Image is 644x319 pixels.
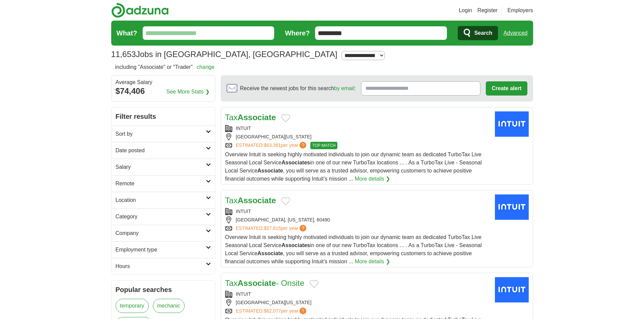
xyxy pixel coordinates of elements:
a: More details ❯ [355,258,390,266]
strong: Associate [258,168,283,174]
a: ESTIMATED:$57,615per year? [236,225,308,232]
a: Hours [112,258,215,274]
button: Search [458,26,498,40]
h2: Salary [116,163,206,171]
h2: Sort by [116,130,206,138]
a: Remote [112,175,215,192]
a: See More Stats ❯ [166,88,210,96]
button: Create alert [486,81,527,96]
a: Salary [112,159,215,175]
a: Sort by [112,126,215,142]
img: Intuit logo [495,277,529,302]
a: INTUIT [236,209,251,214]
a: Employment type [112,241,215,258]
span: Overview Intuit is seeking highly motivated individuals to join our dynamic team as dedicated Tur... [225,152,482,182]
a: mechanic [153,299,185,313]
h2: including "Associate" or "Trader" [115,63,215,71]
span: Overview Intuit is seeking highly motivated individuals to join our dynamic team as dedicated Tur... [225,234,482,264]
a: Location [112,192,215,208]
h1: Jobs in [GEOGRAPHIC_DATA], [GEOGRAPHIC_DATA] [111,50,337,59]
span: ? [300,142,306,149]
a: Employers [507,6,533,15]
h2: Remote [116,180,206,188]
label: What? [117,28,137,38]
span: $62,077 [264,308,281,314]
strong: Associates [282,160,310,165]
h2: Employment type [116,246,206,254]
button: Add to favorite jobs [310,280,318,288]
span: 11,653 [111,48,136,60]
a: Date posted [112,142,215,159]
a: temporary [116,299,149,313]
strong: Associates [282,242,310,248]
a: TaxAssociate [225,196,276,205]
img: Intuit logo [495,194,529,220]
button: Add to favorite jobs [281,197,290,205]
span: ? [300,225,306,232]
a: More details ❯ [355,175,390,183]
div: $74,406 [116,85,211,97]
strong: Associate [258,250,283,256]
button: Add to favorite jobs [281,114,290,122]
span: $57,615 [264,225,281,231]
a: ESTIMATED:$62,077per year? [236,308,308,315]
span: $63,381 [264,142,281,148]
h2: Filter results [112,107,215,126]
span: ? [300,308,306,314]
h2: Hours [116,262,206,270]
label: Where? [285,28,310,38]
a: Register [477,6,498,15]
strong: Associate [238,196,276,205]
h2: Location [116,196,206,204]
a: TaxAssociate- Onsite [225,278,305,288]
a: Advanced [503,26,527,40]
a: Category [112,208,215,225]
div: Average Salary [116,80,211,85]
h2: Company [116,229,206,237]
h2: Popular searches [116,285,211,295]
span: Receive the newest jobs for this search : [240,84,356,92]
span: Search [474,26,492,40]
a: by email [334,85,354,91]
a: TaxAssociate [225,113,276,122]
a: INTUIT [236,126,251,131]
span: TOP MATCH [310,142,337,149]
img: Adzuna logo [111,3,169,18]
div: [GEOGRAPHIC_DATA][US_STATE] [225,133,490,140]
div: [GEOGRAPHIC_DATA][US_STATE] [225,299,490,306]
a: ESTIMATED:$63,381per year? [236,142,308,149]
strong: Associate [238,278,276,288]
h2: Category [116,213,206,221]
h2: Date posted [116,147,206,155]
div: [GEOGRAPHIC_DATA], [US_STATE], 60490 [225,216,490,223]
a: Company [112,225,215,241]
img: Intuit logo [495,111,529,137]
a: INTUIT [236,291,251,297]
strong: Associate [238,113,276,122]
a: Login [459,6,472,15]
a: change [197,64,215,70]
